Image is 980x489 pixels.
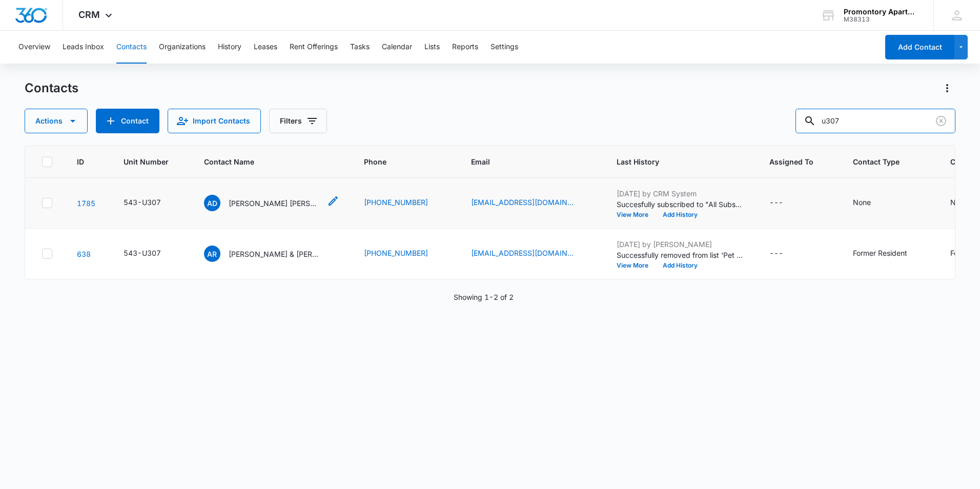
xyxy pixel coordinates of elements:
span: Last History [617,156,730,167]
div: Contact Type - Former Resident - Select to Edit Field [853,248,926,260]
input: Search Contacts [795,109,955,133]
p: [DATE] by CRM System [617,188,745,199]
span: Unit Number [124,156,179,167]
div: Contact Name - Allie Rosner & Bryce Holcomb - Select to Edit Field [204,246,339,262]
div: account id [844,16,918,23]
span: CRM [78,9,100,20]
button: View More [617,262,656,269]
div: None [950,197,968,208]
button: Actions [25,109,88,133]
a: [PHONE_NUMBER] [364,248,428,258]
button: Actions [939,80,955,96]
div: Assigned To - - Select to Edit Field [769,197,802,209]
span: AR [204,246,220,262]
button: Leads Inbox [63,31,104,64]
p: Showing 1-2 of 2 [454,292,514,302]
button: Rent Offerings [290,31,338,64]
div: Former Resident [853,248,907,258]
button: Clear [933,113,949,129]
button: Add Contact [885,35,954,59]
button: Calendar [382,31,412,64]
button: Tasks [350,31,370,64]
button: Organizations [159,31,206,64]
button: Add History [656,212,705,218]
a: [PHONE_NUMBER] [364,197,428,208]
button: View More [617,212,656,218]
div: None [853,197,871,208]
button: History [218,31,241,64]
button: Contacts [116,31,147,64]
div: Phone - (970) 381-8125 - Select to Edit Field [364,197,446,209]
div: Email - adriandominguez8400@gmail.com - Select to Edit Field [471,197,592,209]
span: Email [471,156,577,167]
div: --- [769,197,783,209]
button: Reports [452,31,478,64]
h1: Contacts [25,80,78,96]
button: Overview [18,31,50,64]
div: account name [844,8,918,16]
span: Contact Name [204,156,324,167]
p: [PERSON_NAME] & [PERSON_NAME] [229,249,321,259]
p: [PERSON_NAME] [PERSON_NAME] [229,198,321,209]
button: Filters [269,109,327,133]
div: Email - rosnerallie@gmail.com - Select to Edit Field [471,248,592,260]
button: Settings [491,31,518,64]
div: 543-U307 [124,248,161,258]
div: Unit Number - 543-U307 - Select to Edit Field [124,197,179,209]
div: Contact Name - Adrian Dominguez Abbigale Cron - Select to Edit Field [204,195,339,211]
a: [EMAIL_ADDRESS][DOMAIN_NAME] [471,248,574,258]
span: Contact Type [853,156,911,167]
button: Add Contact [96,109,159,133]
button: Add History [656,262,705,269]
div: Assigned To - - Select to Edit Field [769,248,802,260]
a: Navigate to contact details page for Allie Rosner & Bryce Holcomb [77,250,91,258]
a: Navigate to contact details page for Adrian Dominguez Abbigale Cron [77,199,95,208]
p: [DATE] by [PERSON_NAME] [617,239,745,250]
div: 543-U307 [124,197,161,208]
p: Successfully removed from list 'Pet #1 Feline Distemper/FVRCP Expired '. [617,250,745,260]
span: AD [204,195,220,211]
button: Import Contacts [168,109,261,133]
span: Phone [364,156,432,167]
p: Succesfully subscribed to "All Subscribers". [617,199,745,210]
span: Assigned To [769,156,813,167]
div: Contact Type - None - Select to Edit Field [853,197,889,209]
div: Phone - (605) 670-0961 - Select to Edit Field [364,248,446,260]
button: Leases [254,31,277,64]
button: Lists [424,31,440,64]
a: [EMAIL_ADDRESS][DOMAIN_NAME] [471,197,574,208]
span: ID [77,156,84,167]
div: Unit Number - 543-U307 - Select to Edit Field [124,248,179,260]
div: --- [769,248,783,260]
